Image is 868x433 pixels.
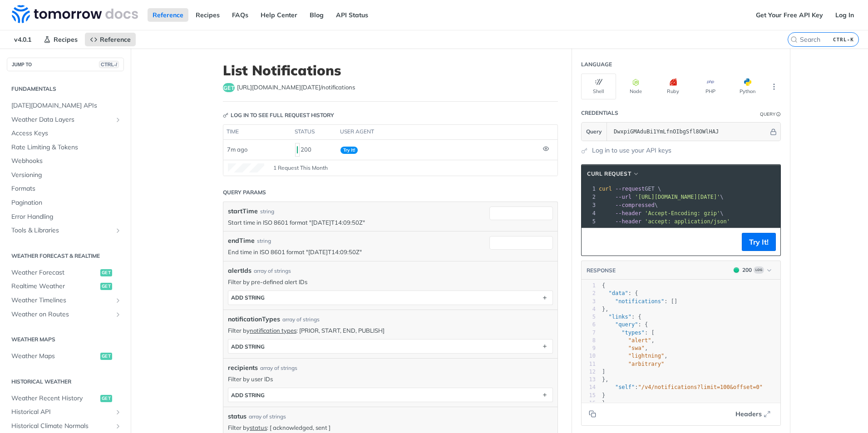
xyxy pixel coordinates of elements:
[586,266,616,275] button: RESPONSE
[628,353,664,359] span: "lightning"
[582,368,596,376] div: 12
[581,60,612,69] div: Language
[615,186,645,192] span: --request
[231,343,265,350] div: ADD string
[54,35,78,44] span: Recipes
[602,345,648,351] span: ,
[602,298,677,305] span: : []
[7,378,124,386] h2: Historical Weather
[7,252,124,260] h2: Weather Forecast & realtime
[599,210,724,216] span: \
[609,123,769,141] input: apikey
[11,226,112,235] span: Tools & Libraries
[742,266,752,274] div: 200
[582,360,596,368] div: 11
[340,147,358,154] span: Try It!
[228,388,552,402] button: ADD string
[608,314,631,320] span: "links"
[615,321,638,328] span: "query"
[228,326,553,335] p: Filter by : [PRIOR, START, END, PUBLISH]
[582,193,597,201] div: 2
[751,8,828,22] a: Get Your Free API Key
[228,266,252,276] span: alertIds
[100,283,112,290] span: get
[11,408,112,417] span: Historical API
[582,305,596,313] div: 4
[228,375,553,383] p: Filter by user IDs
[592,146,671,155] a: Log in to use your API keys
[228,291,552,305] button: ADD string
[582,282,596,290] div: 1
[7,85,124,93] h2: Fundamentals
[582,376,596,384] div: 13
[693,74,728,99] button: PHP
[7,349,124,363] a: Weather Mapsget
[7,224,124,237] a: Tools & LibrariesShow subpages for Tools & Libraries
[331,8,373,22] a: API Status
[7,294,124,307] a: Weather TimelinesShow subpages for Weather Timelines
[231,294,265,301] div: ADD string
[7,58,124,71] button: JUMP TOCTRL-/
[602,306,609,312] span: },
[635,194,720,200] span: '[URL][DOMAIN_NAME][DATE]'
[100,269,112,276] span: get
[257,237,271,245] div: string
[11,310,112,319] span: Weather on Routes
[582,384,596,391] div: 14
[582,217,597,226] div: 5
[223,113,228,118] svg: Key
[628,361,664,367] span: "arbitrary"
[260,364,297,372] div: array of strings
[602,337,655,344] span: ,
[730,407,776,421] button: Headers
[228,412,247,421] span: status
[228,163,264,172] canvas: Line Graph
[228,207,258,216] label: startTime
[237,83,355,92] span: https://api.tomorrow.io/v4/notifications
[770,83,778,91] svg: More ellipsis
[223,125,291,139] th: time
[587,170,631,178] span: cURL Request
[582,298,596,305] div: 3
[100,35,131,44] span: Reference
[191,8,225,22] a: Recipes
[114,311,122,318] button: Show subpages for Weather on Routes
[7,210,124,224] a: Error Handling
[602,282,605,289] span: {
[602,384,763,390] span: :
[582,392,596,399] div: 15
[599,194,724,200] span: \
[599,186,661,192] span: GET \
[249,413,286,421] div: array of strings
[582,313,596,321] div: 5
[7,405,124,419] a: Historical APIShow subpages for Historical API
[735,409,762,419] span: Headers
[769,127,778,136] button: Hide
[114,227,122,234] button: Show subpages for Tools & Libraries
[602,369,605,375] span: ]
[256,8,302,22] a: Help Center
[586,235,599,249] button: Copy to clipboard
[729,266,776,275] button: 200200Log
[656,74,690,99] button: Ruby
[228,315,280,324] span: notificationTypes
[608,290,628,296] span: "data"
[148,8,188,22] a: Reference
[228,340,552,353] button: ADD string
[582,352,596,360] div: 10
[7,168,124,182] a: Versioning
[645,218,730,225] span: 'accept: application/json'
[337,125,539,139] th: user agent
[582,123,607,141] button: Query
[730,74,765,99] button: Python
[7,127,124,140] a: Access Keys
[7,196,124,210] a: Pagination
[602,314,641,320] span: : {
[582,344,596,352] div: 9
[254,267,291,275] div: array of strings
[581,74,616,99] button: Shell
[11,171,122,180] span: Versioning
[250,424,267,431] a: status
[638,384,763,390] span: "/v4/notifications?limit=100&offset=0"
[831,35,856,44] kbd: CTRL-K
